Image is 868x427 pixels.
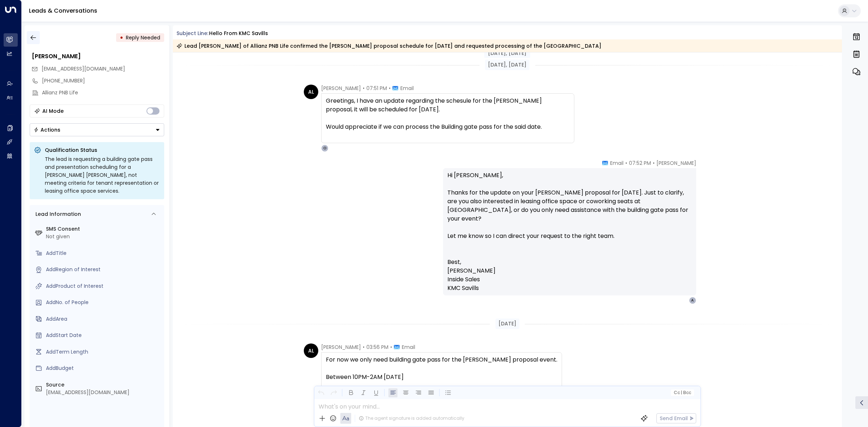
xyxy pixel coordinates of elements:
[689,297,696,304] div: A
[389,85,391,92] span: •
[304,343,318,358] div: AL
[363,343,365,351] span: •
[46,233,161,240] div: Not given
[321,145,328,152] div: O
[656,159,696,167] span: [PERSON_NAME]
[46,315,161,323] div: AddArea
[46,266,161,273] div: AddRegion of Interest
[209,30,268,37] div: Hello from KMC Savills
[326,123,570,131] div: Would appreciate if we can process the Building gate pass for the said date.
[402,343,415,351] span: Email
[42,65,125,73] span: alfredlim.1993@gmail.com
[359,415,464,422] div: The agent signature is added automatically
[46,364,161,372] div: AddBudget
[699,159,714,174] img: 78_headshot.jpg
[126,34,160,41] span: Reply Needed
[30,123,164,136] button: Actions
[495,319,519,329] div: [DATE]
[447,266,495,275] span: [PERSON_NAME]
[33,210,81,218] div: Lead Information
[304,85,318,99] div: AL
[120,31,123,44] div: •
[400,85,414,92] span: Email
[629,159,651,167] span: 07:52 PM
[390,343,392,351] span: •
[46,389,161,396] div: [EMAIL_ADDRESS][DOMAIN_NAME]
[46,299,161,306] div: AddNo. of People
[34,127,60,133] div: Actions
[32,52,164,61] div: [PERSON_NAME]
[42,65,125,72] span: [EMAIL_ADDRESS][DOMAIN_NAME]
[671,389,694,396] button: Cc|Bcc
[366,85,387,92] span: 07:51 PM
[326,373,557,381] div: Between 10PM-2AM [DATE]
[321,85,361,92] span: [PERSON_NAME]
[46,249,161,257] div: AddTitle
[625,159,627,167] span: •
[45,146,160,154] p: Qualification Status
[681,390,682,395] span: |
[610,159,624,167] span: Email
[673,390,691,395] span: Cc Bcc
[447,258,461,266] span: Best,
[321,343,361,351] span: [PERSON_NAME]
[447,171,692,249] p: Hi [PERSON_NAME], Thanks for the update on your [PERSON_NAME] proposal for [DATE]. Just to clarif...
[447,275,480,284] span: Inside Sales
[29,7,97,15] a: Leads & Conversations
[326,355,557,381] div: For now we only need building gate pass for the [PERSON_NAME] proposal event.
[653,159,655,167] span: •
[45,155,160,195] div: The lead is requesting a building gate pass and presentation scheduling for a [PERSON_NAME] [PERS...
[176,42,601,50] div: Lead [PERSON_NAME] of Allianz PNB Life confirmed the [PERSON_NAME] proposal schedule for [DATE] a...
[46,282,161,290] div: AddProduct of Interest
[46,348,161,356] div: AddTerm Length
[485,60,529,70] div: [DATE], [DATE]
[30,123,164,136] div: Button group with a nested menu
[363,85,365,92] span: •
[484,48,530,58] div: [DATE], [DATE]
[326,97,570,131] div: Greetings, I have an update regarding the schesule for the [PERSON_NAME] proposal, it will be sch...
[316,388,325,397] button: Undo
[42,77,164,85] div: [PHONE_NUMBER]
[46,225,161,233] label: SMS Consent
[176,30,208,37] span: Subject Line:
[447,284,479,293] span: KMC Savills
[329,388,338,397] button: Redo
[46,381,161,389] label: Source
[46,332,161,339] div: AddStart Date
[42,89,164,97] div: Allianz PNB Life
[366,343,388,351] span: 03:56 PM
[42,107,64,115] div: AI Mode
